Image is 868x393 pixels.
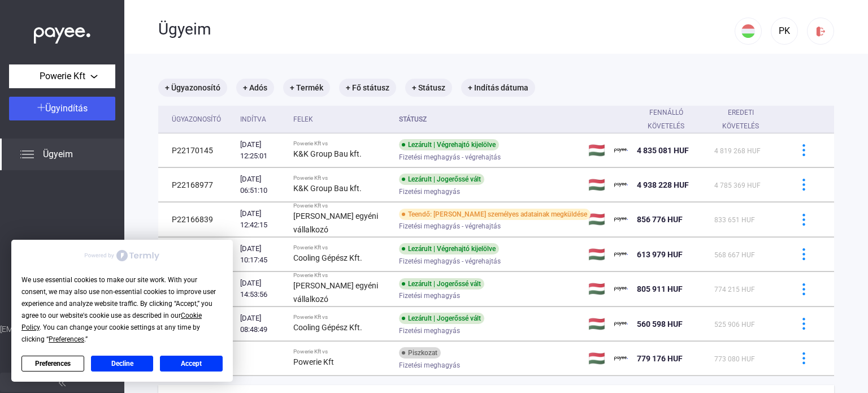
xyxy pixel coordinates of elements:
td: 🇭🇺 [584,168,610,202]
span: 525 906 HUF [714,321,755,329]
strong: Cooling Gépész Kft. [293,323,362,332]
button: more-blue [792,139,815,162]
div: Powerie Kft vs [293,202,390,209]
img: arrow-double-left-grey.svg [59,379,66,386]
button: more-blue [792,243,815,266]
div: Ügyazonosító [172,113,221,126]
img: payee-logo [614,144,628,157]
img: payee-logo [614,317,628,331]
div: Powerie Kft vs [293,140,390,147]
span: 560 598 HUF [637,319,683,329]
td: 🇭🇺 [584,237,610,271]
button: more-blue [792,277,815,301]
span: 779 176 HUF [637,354,683,363]
span: Fizetési meghagyás - végrehajtás [399,254,501,268]
span: Ügyeim [43,148,73,161]
span: Ügyindítás [45,103,88,114]
div: [DATE] 06:51:10 [240,174,284,196]
button: Powerie Kft [9,64,115,88]
strong: [PERSON_NAME] egyéni vállalkozó [293,281,378,304]
img: logout-red [815,25,827,37]
div: Powerie Kft vs [293,244,390,251]
div: [DATE] 08:48:49 [240,313,284,335]
div: Indítva [240,113,284,126]
button: HU [735,18,762,45]
button: Decline [91,356,154,372]
span: 856 776 HUF [637,215,683,224]
button: more-blue [792,208,815,231]
img: more-blue [798,248,810,260]
strong: K&K Group Bau kft. [293,149,362,158]
img: payee-logo [614,282,628,296]
span: Fizetési meghagyás [399,289,460,303]
div: Lezárult | Jogerőssé vált [399,313,484,324]
div: Lezárult | Jogerőssé vált [399,174,484,185]
span: 613 979 HUF [637,250,683,259]
div: [DATE] 12:42:15 [240,208,284,231]
span: 4 835 081 HUF [637,146,689,155]
div: PK [775,24,794,38]
div: [DATE] 10:17:45 [240,243,284,266]
td: P22168977 [158,168,236,202]
div: Lezárult | Végrehajtó kijelölve [399,139,499,150]
span: 774 215 HUF [714,286,755,293]
img: more-blue [798,144,810,156]
div: [DATE] 12:25:01 [240,139,284,162]
td: 🇭🇺 [584,272,610,306]
div: Felek [293,113,313,126]
img: more-blue [798,214,810,226]
div: Cookie Consent Prompt [11,240,233,382]
img: list.svg [20,148,34,161]
img: payee-logo [614,352,628,365]
strong: K&K Group Bau kft. [293,184,362,193]
img: more-blue [798,179,810,191]
strong: Powerie Kft [293,357,334,366]
div: Powerie Kft vs [293,175,390,182]
img: payee-logo [614,213,628,226]
div: [DATE] 14:53:56 [240,278,284,300]
td: P22166839 [158,202,236,237]
div: Fennálló követelés [637,106,695,133]
div: Piszkozat [399,347,441,359]
span: 805 911 HUF [637,284,683,293]
div: Ügyeim [158,20,735,39]
button: PK [771,18,798,45]
div: Fennálló követelés [637,106,705,133]
img: Powered by Termly [85,250,159,261]
img: more-blue [798,352,810,364]
mat-chip: + Státusz [405,79,452,97]
span: 833 651 HUF [714,216,755,224]
div: Felek [293,113,390,126]
div: Eredeti követelés [714,106,767,133]
span: Fizetési meghagyás [399,324,460,338]
button: logout-red [807,18,834,45]
span: Preferences [49,335,84,343]
mat-chip: + Adós [236,79,274,97]
td: 🇭🇺 [584,307,610,341]
span: 568 667 HUF [714,251,755,259]
td: P22170145 [158,133,236,167]
span: Fizetési meghagyás [399,359,460,372]
div: Powerie Kft vs [293,272,390,279]
mat-chip: + Ügyazonosító [158,79,227,97]
div: Indítva [240,113,266,126]
button: Preferences [21,356,84,372]
div: Powerie Kft vs [293,348,390,355]
span: Fizetési meghagyás - végrehajtás [399,150,501,164]
img: white-payee-white-dot.svg [34,21,90,44]
div: Ügyazonosító [172,113,231,126]
td: 🇭🇺 [584,202,610,237]
span: Cookie Policy [21,312,202,331]
td: 🇭🇺 [584,133,610,167]
span: 4 938 228 HUF [637,180,689,189]
img: more-blue [798,318,810,330]
span: Fizetési meghagyás [399,185,460,198]
div: Powerie Kft vs [293,314,390,321]
mat-chip: + Fő státusz [339,79,396,97]
span: Fizetési meghagyás - végrehajtás [399,219,501,233]
th: Státusz [394,106,584,133]
div: Teendő: [PERSON_NAME] személyes adatainak megküldése [399,209,591,220]
button: more-blue [792,347,815,370]
mat-chip: + Indítás dátuma [461,79,535,97]
span: Powerie Kft [40,70,85,83]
